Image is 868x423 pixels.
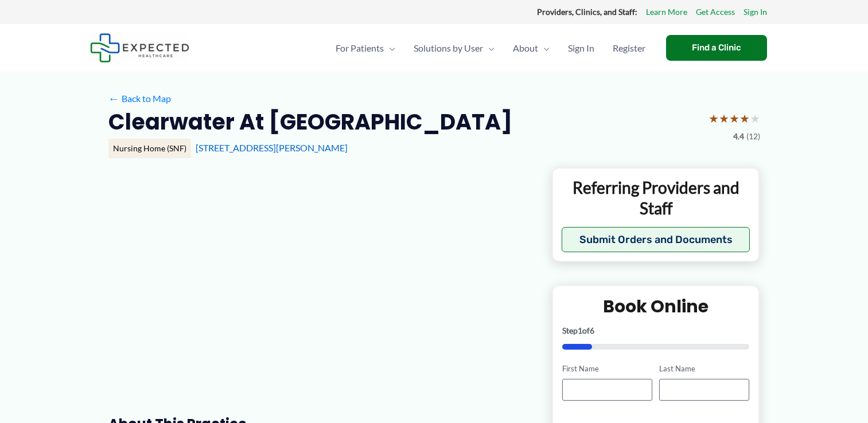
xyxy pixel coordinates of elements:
img: Expected Healthcare Logo - side, dark font, small [90,33,189,62]
label: First Name [562,363,652,374]
span: Register [613,28,645,68]
span: ★ [750,108,760,129]
a: Sign In [559,28,604,68]
span: Solutions by User [414,28,483,68]
nav: Primary Site Navigation [326,28,655,68]
a: Sign In [744,5,767,19]
span: ★ [729,108,739,129]
div: Nursing Home (SNF) [108,139,191,158]
span: (12) [746,129,760,144]
span: ← [108,93,119,104]
a: AboutMenu Toggle [504,28,559,68]
span: 1 [578,326,582,335]
span: Sign In [568,28,594,68]
span: Menu Toggle [538,28,550,68]
a: Get Access [696,5,735,19]
a: Find a Clinic [666,35,767,61]
span: ★ [709,108,719,129]
span: ★ [719,108,729,129]
span: About [513,28,538,68]
strong: Providers, Clinics, and Staff: [537,7,637,17]
p: Referring Providers and Staff [562,177,750,219]
a: For PatientsMenu Toggle [326,28,404,68]
button: Submit Orders and Documents [562,227,750,252]
span: For Patients [336,28,384,68]
a: Register [604,28,655,68]
span: Menu Toggle [483,28,495,68]
a: Solutions by UserMenu Toggle [404,28,504,68]
span: 6 [590,326,594,335]
a: [STREET_ADDRESS][PERSON_NAME] [196,142,348,153]
a: ←Back to Map [108,90,171,107]
h2: Clearwater at [GEOGRAPHIC_DATA] [108,108,512,136]
span: ★ [739,108,750,129]
p: Step of [562,327,750,335]
a: Learn More [646,5,687,19]
span: Menu Toggle [384,28,395,68]
span: 4.4 [733,129,744,144]
h2: Book Online [562,295,750,318]
label: Last Name [659,363,749,374]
